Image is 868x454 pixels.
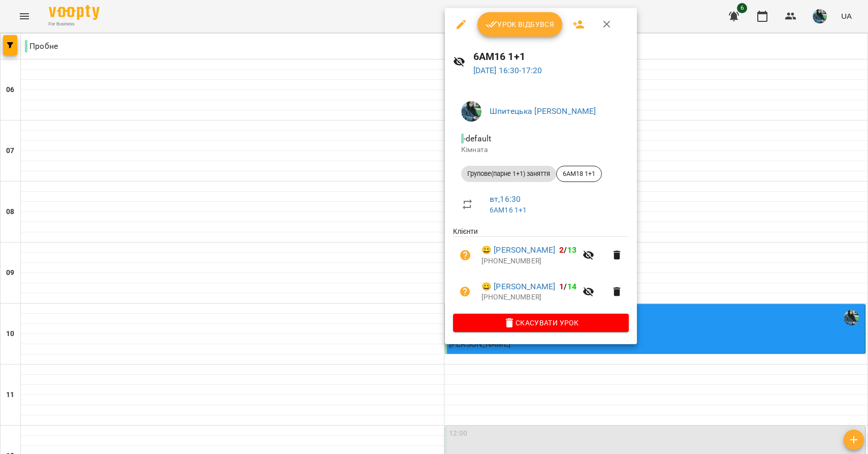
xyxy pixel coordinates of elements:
a: 😀 [PERSON_NAME] [481,281,555,293]
div: 6АМ18 1+1 [556,166,602,182]
a: Шпитецька [PERSON_NAME] [490,106,596,116]
span: 2 [559,245,564,255]
span: 14 [567,282,576,291]
span: 13 [567,245,576,255]
a: вт , 16:30 [490,194,521,204]
b: / [559,282,576,291]
img: 279930827415d9cea2993728a837c773.jpg [461,101,481,122]
a: 😀 [PERSON_NAME] [481,244,555,256]
a: [DATE] 16:30-17:20 [473,66,542,75]
span: - default [461,134,493,143]
a: 6АМ16 1+1 [490,206,527,214]
ul: Клієнти [453,226,629,313]
button: Скасувати Урок [453,314,629,332]
p: [PHONE_NUMBER] [481,292,576,302]
span: Групове(парне 1+1) заняття [461,169,556,178]
p: [PHONE_NUMBER] [481,256,576,266]
button: Візит ще не сплачено. Додати оплату? [453,280,477,304]
button: Візит ще не сплачено. Додати оплату? [453,243,477,267]
h6: 6АМ16 1+1 [473,49,629,65]
span: Скасувати Урок [461,317,621,329]
span: 1 [559,282,564,291]
button: Урок відбувся [477,12,563,37]
b: / [559,245,576,255]
span: 6АМ18 1+1 [557,169,601,178]
p: Кімната [461,145,621,155]
span: Урок відбувся [486,18,555,31]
